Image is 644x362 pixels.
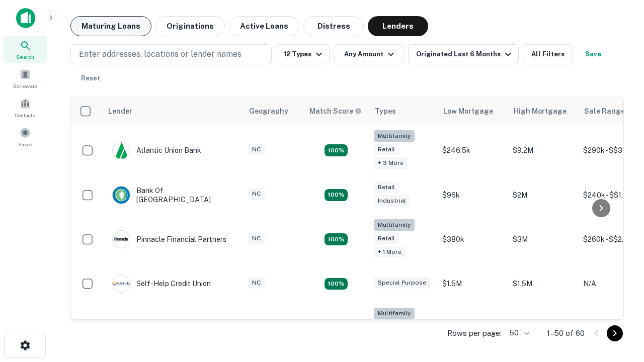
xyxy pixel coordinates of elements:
td: $3.2M [508,303,578,353]
a: Search [3,36,47,63]
img: picture [113,275,130,292]
button: Distress [303,16,364,36]
img: capitalize-icon.png [16,8,35,28]
div: Retail [374,233,399,244]
p: Rows per page: [447,327,502,339]
th: Types [369,97,437,125]
th: Geography [243,97,303,125]
div: High Mortgage [514,105,567,117]
td: $3M [508,214,578,265]
button: Go to next page [607,325,623,341]
button: Lenders [368,16,428,36]
div: 50 [506,326,531,340]
span: Search [16,53,34,61]
span: Saved [18,140,33,148]
th: Low Mortgage [437,97,508,125]
div: Pinnacle Financial Partners [112,230,226,248]
div: The Fidelity Bank [112,319,194,337]
img: picture [113,142,130,159]
div: Lender [108,105,132,117]
button: Originated Last 6 Months [408,44,519,64]
div: NC [248,277,265,289]
button: Enter addresses, locations or lender names [70,44,272,64]
td: $96k [437,176,508,214]
div: Matching Properties: 11, hasApolloMatch: undefined [325,278,348,290]
td: $1.5M [508,264,578,303]
div: Bank Of [GEOGRAPHIC_DATA] [112,186,233,204]
span: Contacts [15,111,35,119]
td: $1.5M [437,264,508,303]
div: NC [248,188,265,200]
div: Geography [249,105,288,117]
button: Originations [155,16,225,36]
div: Atlantic Union Bank [112,141,201,159]
a: Borrowers [3,65,47,92]
th: High Mortgage [508,97,578,125]
p: 1–50 of 60 [547,327,585,339]
a: Saved [3,123,47,150]
button: Any Amount [334,44,404,64]
a: Contacts [3,94,47,121]
div: Special Purpose [374,277,430,289]
div: Originated Last 6 Months [416,48,514,60]
iframe: Chat Widget [594,282,644,330]
th: Lender [102,97,243,125]
div: Multifamily [374,219,415,231]
td: $246k [437,303,508,353]
div: Matching Properties: 17, hasApolloMatch: undefined [325,233,348,245]
button: Maturing Loans [70,16,151,36]
div: + 3 more [374,157,408,169]
button: Active Loans [229,16,299,36]
div: Multifamily [374,308,415,319]
td: $246.5k [437,125,508,176]
div: Multifamily [374,130,415,142]
div: Matching Properties: 10, hasApolloMatch: undefined [325,144,348,156]
div: Self-help Credit Union [112,275,211,293]
div: Sale Range [584,105,625,117]
button: Save your search to get updates of matches that match your search criteria. [577,44,609,64]
p: Enter addresses, locations or lender names [79,48,242,60]
div: Industrial [374,195,410,207]
button: All Filters [523,44,573,64]
td: $2M [508,176,578,214]
div: Retail [374,144,399,155]
div: Retail [374,182,399,193]
div: Matching Properties: 15, hasApolloMatch: undefined [325,189,348,201]
button: Reset [74,68,107,88]
td: $380k [437,214,508,265]
td: $9.2M [508,125,578,176]
div: NC [248,144,265,155]
div: NC [248,233,265,244]
div: + 1 more [374,246,406,258]
span: Borrowers [13,82,37,90]
button: 12 Types [276,44,330,64]
th: Capitalize uses an advanced AI algorithm to match your search with the best lender. The match sco... [303,97,369,125]
h6: Match Score [309,106,360,117]
img: picture [113,187,130,204]
div: Low Mortgage [443,105,493,117]
img: picture [113,231,130,248]
div: Types [375,105,396,117]
div: Capitalize uses an advanced AI algorithm to match your search with the best lender. The match sco... [309,106,362,117]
